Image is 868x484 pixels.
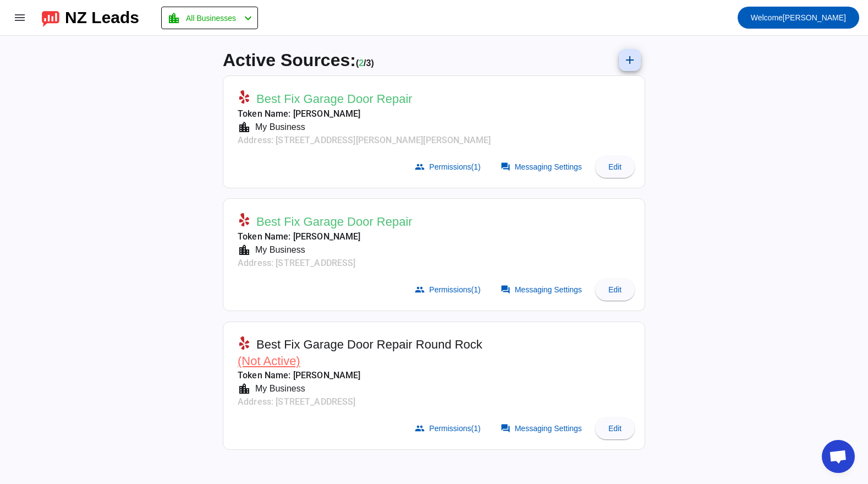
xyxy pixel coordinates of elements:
[238,121,251,134] mat-icon: location_city
[429,424,480,433] span: Permissions
[471,424,481,433] span: (1)
[608,162,622,171] span: Edit
[223,50,356,70] span: Active Sources:
[364,58,366,68] span: /
[356,58,359,68] span: (
[494,417,591,439] button: Messaging Settings
[415,162,425,172] mat-icon: group
[256,91,413,107] span: Best Fix Garage Door Repair
[608,285,622,294] span: Edit
[623,53,636,67] mat-icon: add
[408,279,489,301] button: Permissions(1)
[408,156,489,178] button: Permissions(1)
[415,423,425,433] mat-icon: group
[186,10,236,26] span: All Businesses
[608,424,622,433] span: Edit
[515,162,582,171] span: Messaging Settings
[822,440,855,473] a: Open chat
[251,243,305,257] div: My Business
[494,156,591,178] button: Messaging Settings
[595,417,635,439] button: Edit
[238,134,491,147] mat-card-subtitle: Address: [STREET_ADDRESS][PERSON_NAME][PERSON_NAME]
[251,121,305,134] div: My Business
[167,12,180,25] mat-icon: location_city
[256,337,482,352] span: Best Fix Garage Door Repair Round Rock
[595,156,635,178] button: Edit
[515,424,582,433] span: Messaging Settings
[13,11,26,24] mat-icon: menu
[501,162,510,172] mat-icon: forum
[501,285,510,295] mat-icon: forum
[751,13,783,22] span: Welcome
[65,10,139,25] div: NZ Leads
[494,279,591,301] button: Messaging Settings
[751,10,846,25] span: [PERSON_NAME]
[238,243,251,257] mat-icon: location_city
[408,417,489,439] button: Permissions(1)
[471,285,481,294] span: (1)
[359,58,364,68] span: Working
[415,285,425,295] mat-icon: group
[238,369,482,382] mat-card-subtitle: Token Name: [PERSON_NAME]
[256,214,413,230] span: Best Fix Garage Door Repair
[515,285,582,294] span: Messaging Settings
[161,7,258,29] button: All Businesses
[595,279,635,301] button: Edit
[429,162,480,171] span: Permissions
[429,285,480,294] span: Permissions
[501,423,510,433] mat-icon: forum
[738,7,859,29] button: Welcome[PERSON_NAME]
[238,257,413,270] mat-card-subtitle: Address: [STREET_ADDRESS]
[42,8,59,27] img: logo
[366,58,374,68] span: Total
[238,354,300,368] span: (Not Active)
[238,107,491,121] mat-card-subtitle: Token Name: [PERSON_NAME]
[238,382,251,395] mat-icon: location_city
[238,395,482,409] mat-card-subtitle: Address: [STREET_ADDRESS]
[241,12,255,25] mat-icon: chevron_left
[471,162,481,171] span: (1)
[238,230,413,243] mat-card-subtitle: Token Name: [PERSON_NAME]
[251,382,305,395] div: My Business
